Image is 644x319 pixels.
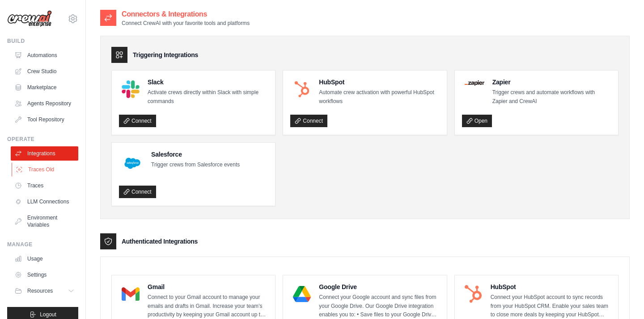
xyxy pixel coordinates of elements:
img: HubSpot Logo [465,285,483,303]
img: Zapier Logo [465,80,484,86]
a: LLM Connections [11,195,78,209]
img: Salesforce Logo [122,153,143,174]
h3: Authenticated Integrations [122,237,198,246]
div: Build [7,37,78,45]
a: Traces [11,178,78,193]
a: Traces Old [12,162,79,177]
h3: Triggering Integrations [133,50,198,59]
h4: Slack [148,78,268,87]
a: Marketplace [11,80,78,95]
a: Connect [119,186,156,198]
button: Resources [11,284,78,298]
h4: Zapier [492,78,611,87]
a: Tool Repository [11,112,78,127]
p: Activate crews directly within Slack with simple commands [148,88,268,106]
span: Resources [27,287,53,294]
img: HubSpot Logo [293,80,311,98]
img: Gmail Logo [122,285,140,303]
img: Google Drive Logo [293,285,311,303]
div: Operate [7,136,78,143]
div: Manage [7,241,78,248]
a: Connect [119,115,156,127]
p: Automate crew activation with powerful HubSpot workflows [319,88,439,106]
h4: HubSpot [319,78,439,87]
img: Slack Logo [122,80,140,98]
a: Connect [290,115,327,127]
h4: Salesforce [151,150,240,159]
img: Logo [7,10,52,27]
span: Logout [40,311,56,318]
a: Open [462,115,492,127]
a: Usage [11,252,78,266]
a: Environment Variables [11,211,78,232]
h2: Connectors & Integrations [122,9,250,20]
a: Agents Repository [11,96,78,111]
h4: Google Drive [319,282,439,291]
p: Trigger crews from Salesforce events [151,161,240,170]
a: Settings [11,268,78,282]
a: Integrations [11,146,78,161]
p: Trigger crews and automate workflows with Zapier and CrewAI [492,88,611,106]
p: Connect CrewAI with your favorite tools and platforms [122,20,250,27]
a: Crew Studio [11,64,78,79]
a: Automations [11,48,78,62]
h4: HubSpot [491,282,611,291]
h4: Gmail [148,282,268,291]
